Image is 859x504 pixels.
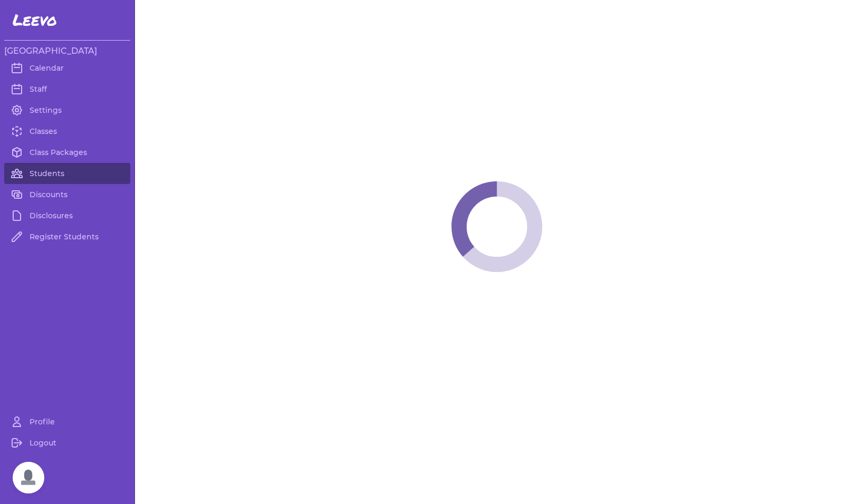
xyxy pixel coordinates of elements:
a: Settings [4,100,130,121]
a: Disclosures [4,205,130,226]
a: Discounts [4,184,130,205]
a: Students [4,163,130,184]
a: Classes [4,121,130,142]
a: Calendar [4,57,130,79]
a: Logout [4,432,130,453]
a: Class Packages [4,142,130,163]
h3: [GEOGRAPHIC_DATA] [4,45,130,57]
a: Staff [4,79,130,100]
span: Leevo [13,11,57,30]
div: Open chat [13,462,44,493]
a: Register Students [4,226,130,247]
a: Profile [4,411,130,432]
